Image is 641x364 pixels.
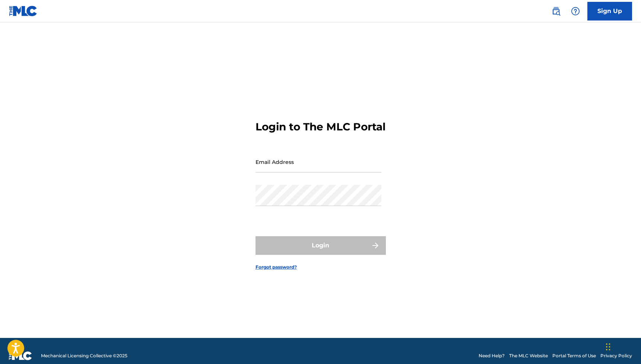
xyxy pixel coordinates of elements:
iframe: Chat Widget [604,328,641,364]
h3: Login to The MLC Portal [256,120,385,133]
span: Mechanical Licensing Collective © 2025 [41,352,127,359]
a: Public Search [549,4,564,19]
img: help [571,7,580,16]
a: Sign Up [587,2,632,20]
a: The MLC Website [509,352,548,359]
a: Need Help? [479,352,505,359]
a: Forgot password? [256,264,297,270]
div: Drag [606,336,610,358]
a: Portal Terms of Use [552,352,596,359]
img: MLC Logo [9,6,38,16]
a: Privacy Policy [600,352,632,359]
img: logo [9,351,32,360]
img: search [552,7,561,16]
div: Help [568,4,583,19]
